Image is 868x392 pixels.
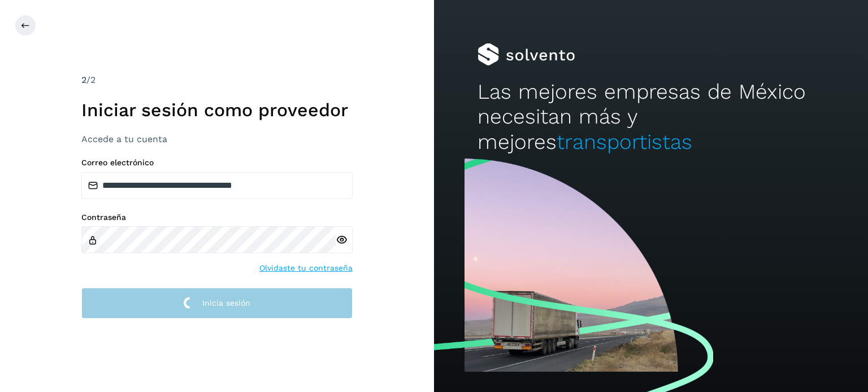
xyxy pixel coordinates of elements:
[81,73,353,87] div: /2
[557,130,692,154] span: transportistas
[81,134,353,144] h3: Accede a tu cuenta
[81,288,353,319] button: Inicia sesión
[259,262,353,274] a: Olvidaste tu contraseña
[81,99,353,121] h1: Iniciar sesión como proveedor
[81,213,353,222] label: Contraseña
[202,299,250,307] span: Inicia sesión
[81,158,353,168] label: Correo electrónico
[81,74,86,85] span: 2
[478,80,824,155] h2: Las mejores empresas de México necesitan más y mejores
